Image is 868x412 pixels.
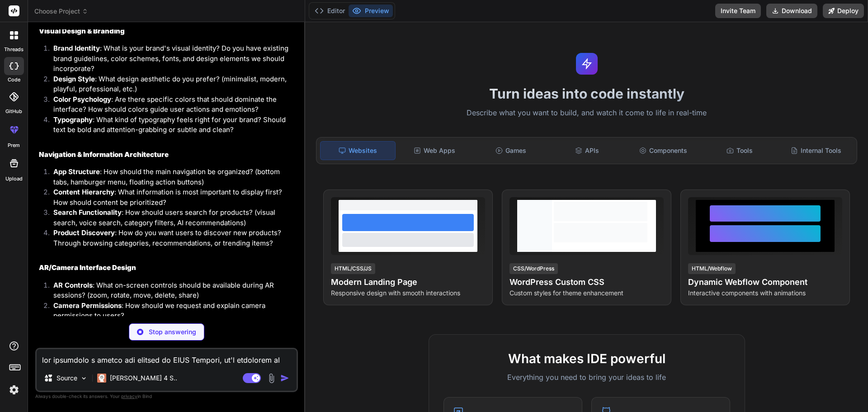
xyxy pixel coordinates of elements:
strong: Navigation & Information Architecture [39,150,169,159]
li: : What information is most important to display first? How should content be prioritized? [46,187,296,208]
strong: Typography [53,115,93,124]
p: Source [57,374,77,383]
strong: Design Style [53,75,95,83]
p: Responsive design with smooth interactions [331,289,485,298]
p: [PERSON_NAME] 4 S.. [110,374,177,383]
li: : What kind of typography feels right for your brand? Should text be bold and attention-grabbing ... [46,115,296,135]
strong: Search Functionality [53,208,122,217]
li: : Are there specific colors that should dominate the interface? How should colors guide user acti... [46,95,296,115]
strong: Visual Design & Branding [39,27,125,35]
li: : How should we request and explain camera permissions to users? [46,301,296,321]
strong: AR Controls [53,281,93,289]
li: : How should the main navigation be organized? (bottom tabs, hamburger menu, floating action butt... [46,167,296,187]
div: HTML/Webflow [688,263,736,274]
div: APIs [550,141,624,160]
div: Games [474,141,548,160]
div: Internal Tools [778,141,853,160]
h2: What makes IDE powerful [443,349,730,368]
strong: Color Psychology [53,95,111,104]
h4: WordPress Custom CSS [509,276,664,289]
img: Claude 4 Sonnet [97,374,106,383]
strong: Camera Permissions [53,301,122,310]
p: Describe what you want to build, and watch it come to life in real-time [311,107,863,119]
label: threads [4,46,24,53]
li: : What on-screen controls should be available during AR sessions? (zoom, rotate, move, delete, sh... [46,280,296,301]
strong: AR/Camera Interface Design [39,263,136,272]
strong: Content Hierarchy [53,188,114,196]
label: GitHub [5,108,22,115]
p: Everything you need to bring your ideas to life [443,372,730,383]
div: Websites [320,141,396,160]
label: code [8,76,20,84]
div: CSS/WordPress [509,263,558,274]
button: Deploy [823,4,864,18]
strong: Product Discovery [53,228,115,237]
strong: Brand Identity [53,44,100,52]
p: Interactive components with animations [688,289,842,298]
div: Components [626,141,701,160]
li: : What is your brand's visual identity? Do you have existing brand guidelines, color schemes, fon... [46,43,296,74]
img: settings [6,382,22,398]
button: Invite Team [715,4,761,18]
div: Web Apps [397,141,472,160]
label: prem [8,142,20,149]
button: Editor [311,5,349,17]
h4: Modern Landing Page [331,276,485,289]
label: Upload [5,175,23,183]
button: Download [766,4,817,18]
p: Always double-check its answers. Your in Bind [35,392,298,401]
img: attachment [266,373,277,384]
strong: App Structure [53,167,100,176]
h1: Turn ideas into code instantly [311,85,863,102]
img: Pick Models [80,374,88,382]
button: Preview [349,5,393,17]
li: : How do you want users to discover new products? Through browsing categories, recommendations, o... [46,228,296,248]
span: privacy [121,393,137,399]
p: Custom styles for theme enhancement [509,289,664,298]
li: : What design aesthetic do you prefer? (minimalist, modern, playful, professional, etc.) [46,74,296,95]
div: HTML/CSS/JS [331,263,375,274]
li: : How should users search for products? (visual search, voice search, category filters, AI recomm... [46,208,296,228]
span: Choose Project [34,7,88,16]
div: Tools [703,141,777,160]
h4: Dynamic Webflow Component [688,276,842,289]
img: icon [280,374,289,383]
p: Stop answering [149,327,196,336]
